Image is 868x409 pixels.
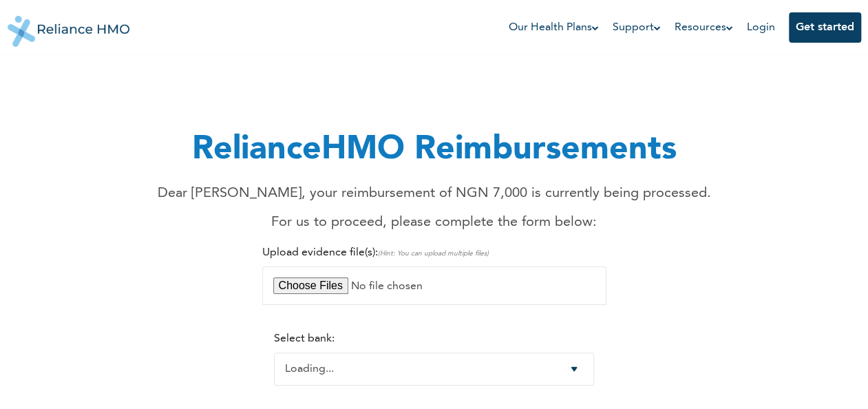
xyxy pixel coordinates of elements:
label: Upload evidence file(s): [262,247,489,258]
a: Our Health Plans [509,19,599,36]
p: For us to proceed, please complete the form below: [158,212,711,233]
h1: RelianceHMO Reimbursements [158,125,711,175]
a: Login [747,22,775,33]
span: (Hint: You can upload multiple files) [378,250,489,257]
button: Get started [789,12,861,43]
a: Resources [675,19,733,36]
p: Dear [PERSON_NAME], your reimbursement of NGN 7,000 is currently being processed. [158,183,711,204]
label: Select bank: [274,333,335,344]
img: Reliance HMO's Logo [8,6,130,47]
a: Support [613,19,661,36]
